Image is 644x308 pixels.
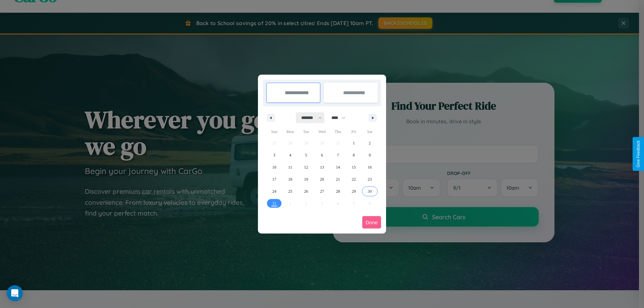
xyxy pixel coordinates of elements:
[282,126,298,137] span: Mon
[288,173,292,185] span: 18
[272,197,276,209] span: 31
[304,161,308,173] span: 12
[320,173,324,185] span: 20
[330,185,346,197] button: 28
[288,161,292,173] span: 11
[314,185,330,197] button: 27
[272,185,276,197] span: 24
[282,185,298,197] button: 25
[362,173,378,185] button: 23
[362,216,381,229] button: Done
[273,149,275,161] span: 3
[266,126,282,137] span: Sun
[266,161,282,173] button: 10
[305,149,307,161] span: 5
[353,149,355,161] span: 8
[369,137,371,149] span: 2
[636,140,641,168] div: Give Feedback
[298,149,314,161] button: 5
[330,126,346,137] span: Thu
[368,185,372,197] span: 30
[266,197,282,209] button: 31
[304,185,308,197] span: 26
[362,185,378,197] button: 30
[7,285,23,301] div: Open Intercom Messenger
[288,185,292,197] span: 25
[336,173,340,185] span: 21
[337,149,339,161] span: 7
[282,161,298,173] button: 11
[314,149,330,161] button: 6
[298,173,314,185] button: 19
[272,161,276,173] span: 10
[368,161,372,173] span: 16
[362,161,378,173] button: 16
[362,149,378,161] button: 9
[266,173,282,185] button: 17
[266,149,282,161] button: 3
[352,173,356,185] span: 22
[321,149,323,161] span: 6
[352,185,356,197] span: 29
[314,126,330,137] span: Wed
[346,173,362,185] button: 22
[330,173,346,185] button: 21
[346,185,362,197] button: 29
[320,185,324,197] span: 27
[272,173,276,185] span: 17
[298,161,314,173] button: 12
[346,137,362,149] button: 1
[320,161,324,173] span: 13
[298,185,314,197] button: 26
[266,185,282,197] button: 24
[336,185,340,197] span: 28
[346,126,362,137] span: Fri
[346,149,362,161] button: 8
[353,137,355,149] span: 1
[330,161,346,173] button: 14
[362,126,378,137] span: Sat
[289,149,291,161] span: 4
[282,173,298,185] button: 18
[282,149,298,161] button: 4
[336,161,340,173] span: 14
[369,149,371,161] span: 9
[368,173,372,185] span: 23
[362,137,378,149] button: 2
[314,161,330,173] button: 13
[304,173,308,185] span: 19
[330,149,346,161] button: 7
[346,161,362,173] button: 15
[352,161,356,173] span: 15
[314,173,330,185] button: 20
[298,126,314,137] span: Tue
